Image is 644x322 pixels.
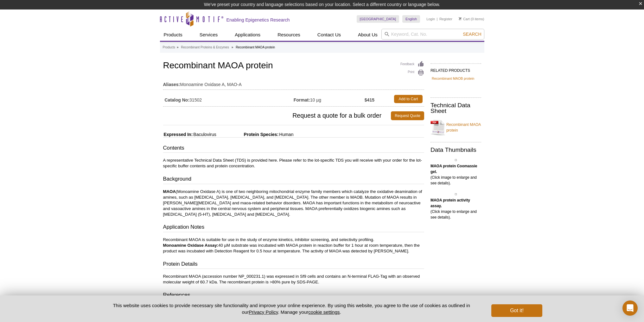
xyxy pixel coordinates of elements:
h2: RELATED PRODUCTS [430,63,481,75]
p: (Click image to enlarge and see details). [430,197,481,220]
a: Cart [459,17,470,21]
td: 31502 [163,93,294,105]
li: Recombinant MAOA protein [236,46,275,49]
p: Recombinant MAOA (accession number NP_000231.1) was expressed in Sf9 cells and contains an N-term... [163,274,424,285]
h3: Contents [163,144,424,153]
p: (Click image to enlarge and see details). [430,163,481,186]
a: Add to Cart [394,95,423,103]
strong: MAOA [163,189,176,194]
li: (0 items) [459,15,484,23]
h1: Recombinant MAOA protein [163,61,424,71]
p: Recombinant MAOA is suitable for use in the study of enzyme kinetics, inhibitor screening, and se... [163,237,424,254]
li: » [177,46,179,49]
div: Open Intercom Messenger [622,300,638,316]
img: MAOA protein Coomassie gel [455,159,457,161]
a: Recombinant Proteins & Enzymes [181,45,229,50]
span: Protein Species: [218,132,279,137]
a: Print [400,69,424,76]
button: cookie settings [308,309,340,315]
h2: Data Thumbnails [430,147,481,153]
h3: Protein Details [163,260,424,269]
h2: Technical Data Sheet [430,102,481,114]
a: Recombinant MAOA protein [430,118,481,137]
img: Your Cart [459,17,462,20]
strong: Catalog No: [165,97,190,103]
span: Expressed In: [163,132,193,137]
span: Search [463,32,481,37]
a: Recombinant MAOB protein [432,76,474,81]
a: Login [426,17,435,21]
h3: References [163,291,424,300]
a: Products [163,45,175,50]
span: Baculovirus [193,132,216,137]
span: Human [278,132,293,137]
a: Request Quote [391,111,424,120]
a: Applications [231,29,264,41]
li: » [232,46,233,49]
a: Register [439,17,452,21]
td: Monoamine Oxidase A, MAO-A [163,78,424,88]
a: Feedback [400,61,424,68]
a: Resources [274,29,304,41]
strong: $415 [365,97,374,103]
img: MAOA protein activity assay [455,193,457,195]
a: Privacy Policy [249,309,278,315]
button: Search [461,31,483,37]
b: Monoamine Oxidase Assay: [163,243,219,248]
a: Services [196,29,222,41]
h2: Enabling Epigenetics Research [226,17,290,23]
a: Products [160,29,186,41]
button: Got it! [491,304,542,317]
td: 10 µg [294,93,365,105]
input: Keyword, Cat. No. [381,29,484,40]
a: Contact Us [314,29,345,41]
a: About Us [354,29,381,41]
b: MAOA protein Coomassie gel. [430,164,477,174]
span: Request a quote for a bulk order [163,111,391,120]
b: MAOA protein activity assay. [430,198,470,208]
li: | [437,15,438,23]
a: [GEOGRAPHIC_DATA] [357,15,399,23]
p: A representative Technical Data Sheet (TDS) is provided here. Please refer to the lot-specific TD... [163,158,424,169]
p: (Monoamine Oxidase A) is one of two neighboring mitochondrial enzyme family members which catalyz... [163,189,424,217]
strong: Aliases: [163,82,180,87]
strong: Format: [294,97,310,103]
p: This website uses cookies to provide necessary site functionality and improve your online experie... [102,302,481,315]
a: English [402,15,420,23]
h3: Background [163,175,424,184]
h3: Application Notes [163,223,424,232]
